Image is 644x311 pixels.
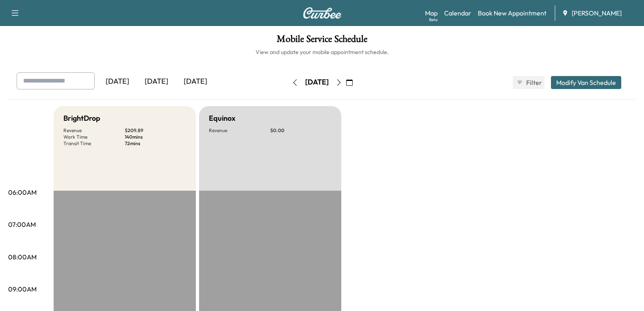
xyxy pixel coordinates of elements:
button: Filter [513,76,544,89]
p: Revenue [209,127,270,134]
a: MapBeta [425,8,438,18]
span: Filter [526,78,541,87]
a: Book New Appointment [478,8,546,18]
h6: View and update your mobile appointment schedule. [8,48,636,56]
p: 06:00AM [8,187,37,197]
span: [PERSON_NAME] [572,8,622,18]
div: [DATE] [176,72,215,91]
p: Transit Time [63,140,125,147]
button: Modify Van Schedule [551,76,621,89]
p: 09:00AM [8,284,37,294]
h5: Equinox [209,113,235,124]
h5: BrightDrop [63,113,100,124]
p: Revenue [63,127,125,134]
h1: Mobile Service Schedule [8,34,636,48]
p: Work Time [63,134,125,140]
div: [DATE] [305,77,329,87]
div: Beta [429,17,438,23]
div: [DATE] [98,72,137,91]
p: 72 mins [125,140,186,147]
p: 08:00AM [8,252,37,262]
a: Calendar [444,8,471,18]
p: 140 mins [125,134,186,140]
p: 07:00AM [8,220,36,229]
div: [DATE] [137,72,176,91]
p: $ 209.89 [125,127,186,134]
p: $ 0.00 [270,127,332,134]
img: Curbee Logo [303,7,342,19]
